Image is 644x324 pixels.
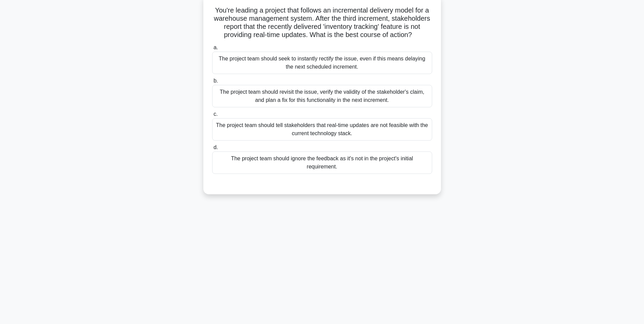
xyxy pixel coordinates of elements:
h5: You're leading a project that follows an incremental delivery model for a warehouse management sy... [211,6,433,39]
div: The project team should seek to instantly rectify the issue, even if this means delaying the next... [212,52,432,74]
div: The project team should revisit the issue, verify the validity of the stakeholder's claim, and pl... [212,85,432,107]
div: The project team should ignore the feedback as it's not in the project's initial requirement. [212,151,432,174]
span: c. [214,111,218,117]
div: The project team should tell stakeholders that real-time updates are not feasible with the curren... [212,118,432,141]
span: d. [214,144,218,150]
span: a. [214,44,218,50]
span: b. [214,78,218,84]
